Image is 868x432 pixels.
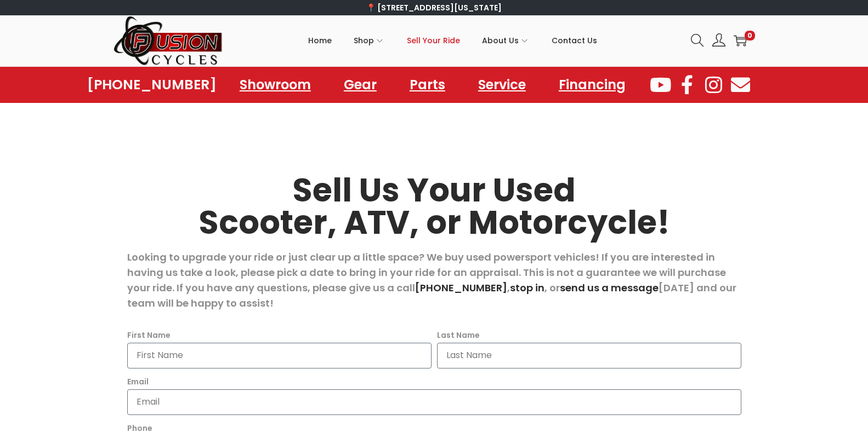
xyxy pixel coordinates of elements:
[437,343,741,368] input: Last Name
[548,72,637,97] a: Financing
[127,250,741,311] p: Looking to upgrade your ride or just clear up a little space? We buy used powersport vehicles! If...
[127,389,741,415] input: Email
[560,281,659,295] a: send us a message
[407,27,460,54] span: Sell Your Ride
[482,16,530,65] a: About Us
[127,343,432,368] input: First Name
[552,16,597,65] a: Contact Us
[127,327,171,343] label: First Name
[354,27,374,54] span: Shop
[399,72,456,97] a: Parts
[354,16,385,65] a: Shop
[308,16,332,65] a: Home
[223,16,683,65] nav: Primary navigation
[127,374,149,389] label: Email
[366,2,502,13] a: 📍 [STREET_ADDRESS][US_STATE]
[114,15,223,66] img: Woostify retina logo
[467,72,537,97] a: Service
[510,281,544,295] a: stop in
[229,72,637,97] nav: Menu
[407,16,460,65] a: Sell Your Ride
[415,281,507,295] a: [PHONE_NUMBER]
[333,72,388,97] a: Gear
[87,77,217,93] a: [PHONE_NUMBER]
[552,27,597,54] span: Contact Us
[734,34,747,47] a: 0
[127,174,741,239] h2: Sell Us Your Used Scooter, ATV, or Motorcycle!
[482,27,519,54] span: About Us
[437,327,480,343] label: Last Name
[229,72,322,97] a: Showroom
[308,27,332,54] span: Home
